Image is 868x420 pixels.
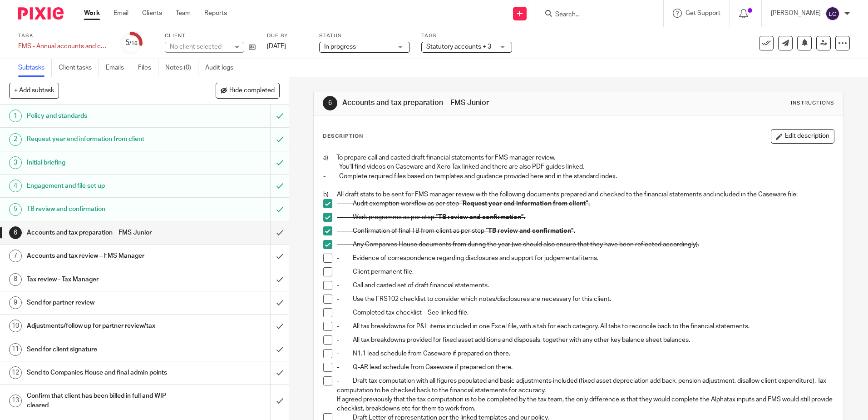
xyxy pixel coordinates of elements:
[9,203,22,216] div: 5
[113,9,128,18] a: Email
[205,59,240,77] a: Audit logs
[170,42,229,51] div: No client selected
[106,59,131,77] a: Emails
[267,32,308,40] label: Due by
[267,43,286,50] span: [DATE]
[18,59,52,77] a: Subtasks
[165,59,198,77] a: Notes (0)
[27,273,183,286] h1: Tax review - Tax Manager
[771,129,834,144] button: Edit description
[27,156,183,170] h1: Initial briefing
[337,226,833,235] p: - Confirmation of final TB from client as per step “
[771,9,821,18] p: [PERSON_NAME]
[18,42,109,51] div: FMS - Annual accounts and corporation tax - December 2024
[27,179,183,193] h1: Engagement and file set up
[825,6,840,21] img: svg%3E
[27,202,183,216] h1: TB review and confirmation
[323,153,833,162] p: a) To prepare call and casted draft financial statements for FMS manager review.
[337,281,833,290] p: - Call and casted set of draft financial statements.
[337,395,833,414] p: If agreed previously that the tax computation is to be completed by the tax team, the only differ...
[337,240,833,249] p: - Any Companies House documents from during the year (we should also ensure that they have been r...
[463,200,590,207] strong: Request year end information from client”.
[337,199,833,208] p: - Audit exemption workflow as per step “
[337,308,833,317] p: - Completed tax checklist – See linked file.
[323,96,337,110] div: 6
[323,190,833,199] p: b) All draft stats to be sent for FMS manager review with the following documents prepared and ch...
[9,180,22,192] div: 4
[337,267,833,276] p: - Client permanent file.
[9,320,22,332] div: 10
[319,32,410,40] label: Status
[9,226,22,239] div: 6
[204,9,227,18] a: Reports
[337,335,833,345] p: - All tax breakdowns provided for fixed asset additions and disposals, together with any other ke...
[27,366,183,380] h1: Send to Companies House and final admin points
[686,10,720,16] span: Get Support
[9,343,22,356] div: 11
[9,250,22,262] div: 7
[9,296,22,309] div: 9
[488,228,575,234] strong: TB review and confirmation”.
[142,9,162,18] a: Clients
[229,87,275,95] span: Hide completed
[27,132,183,146] h1: Request year end information from client
[9,156,22,169] div: 3
[18,7,64,20] img: Pixie
[9,110,22,122] div: 1
[165,32,256,40] label: Client
[84,9,100,18] a: Work
[337,376,833,395] p: - Draft tax computation with all figures populated and basic adjustments included (fixed asset de...
[337,363,833,372] p: - Q-AR lead schedule from Caseware if prepared on there.
[337,254,833,263] p: - Evidence of correspondence regarding disclosures and support for judgemental items.
[337,295,833,304] p: - Use the FRS102 checklist to consider which notes/disclosures are necessary for this client.
[324,44,356,50] span: In progress
[27,296,183,310] h1: Send for partner review
[27,249,183,263] h1: Accounts and tax review – FMS Manager
[59,59,99,77] a: Client tasks
[421,32,512,40] label: Tags
[18,42,109,51] div: FMS - Annual accounts and corporation tax - [DATE]
[129,41,138,46] small: /18
[125,38,138,48] div: 5
[426,44,491,50] span: Statutory accounts + 3
[27,109,183,123] h1: Policy and standards
[27,226,183,240] h1: Accounts and tax preparation – FMS Junior
[337,349,833,358] p: - N1.1 lead schedule from Caseware if prepared on there.
[27,319,183,333] h1: Adjustments/follow up for partner review/tax
[9,273,22,286] div: 8
[9,83,59,98] button: + Add subtask
[9,366,22,379] div: 12
[323,172,833,181] p: - Complete required files based on templates and guidance provided here and in the standard index.
[138,59,158,77] a: Files
[438,214,525,220] strong: TB review and confirmation”.
[791,100,834,107] div: Instructions
[9,133,22,146] div: 2
[18,32,109,40] label: Task
[337,213,833,222] p: - Work programme as per step “
[216,83,280,98] button: Hide completed
[342,98,598,108] h1: Accounts and tax preparation – FMS Junior
[323,162,833,171] p: - You'll find videos on Caseware and Xero Tax linked and there are also PDF guides linked.
[337,322,833,331] p: - All tax breakdowns for P&L items included in one Excel file, with a tab for each category. All ...
[554,11,636,19] input: Search
[323,133,363,140] p: Description
[27,389,183,412] h1: Confirm that client has been billed in full and WIP cleared
[176,9,191,18] a: Team
[9,395,22,407] div: 13
[27,343,183,356] h1: Send for client signature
